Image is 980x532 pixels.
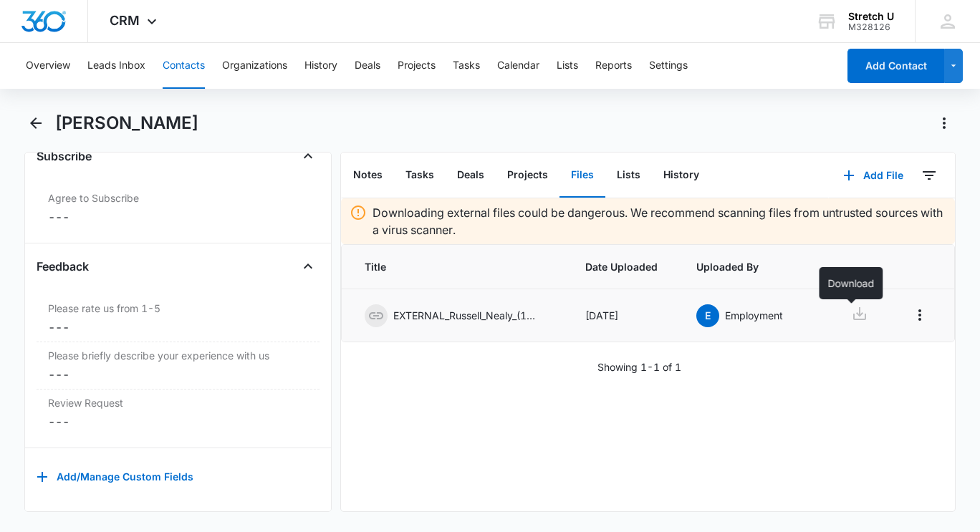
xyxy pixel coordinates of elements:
span: E [696,304,719,327]
button: Add Contact [847,49,944,83]
span: Title [365,259,551,274]
button: Deals [446,153,496,198]
button: Lists [605,153,652,198]
button: Projects [398,43,436,89]
label: Please briefly describe your experience with us [48,348,308,363]
button: Calendar [497,43,539,89]
label: Agree to Subscribe [48,190,308,205]
span: Date Uploaded [585,259,662,274]
p: Downloading external files could be dangerous. We recommend scanning files from untrusted sources... [373,204,946,238]
dd: --- [48,319,308,336]
button: Deals [355,43,380,89]
button: Close [297,145,320,168]
button: History [652,153,711,198]
div: Agree to Subscribe--- [37,185,320,231]
button: Add/Manage Custom Fields [37,460,193,494]
dd: --- [48,413,308,430]
div: Please rate us from 1-5--- [37,295,320,342]
button: History [304,43,337,89]
div: Review Request--- [37,390,320,436]
button: Filters [918,164,941,187]
button: Overview [26,43,70,89]
button: Reports [595,43,632,89]
button: Close [297,255,320,278]
button: Projects [496,153,559,198]
dd: --- [48,208,308,226]
button: Overflow Menu [908,304,931,327]
button: Add File [829,158,918,193]
button: Contacts [163,43,205,89]
button: Notes [342,153,394,198]
p: Showing 1-1 of 1 [597,359,681,374]
p: EXTERNAL_Russell_Nealy_(1)-.pdf [393,308,537,323]
button: Tasks [453,43,480,89]
label: Please rate us from 1-5 [48,301,308,316]
button: Lists [557,43,578,89]
div: Download [820,267,883,299]
div: Please briefly describe your experience with us--- [37,342,320,390]
button: Files [559,153,605,198]
button: Settings [649,43,688,89]
h1: [PERSON_NAME] [55,112,198,134]
a: Add/Manage Custom Fields [37,475,193,488]
span: CRM [110,13,140,28]
dd: --- [48,366,308,383]
h4: Subscribe [37,147,92,165]
button: Organizations [222,43,287,89]
label: Review Request [48,395,308,410]
button: Leads Inbox [87,43,145,89]
div: account id [848,22,894,32]
td: [DATE] [568,289,679,342]
button: Actions [933,112,956,135]
p: Employment [725,308,783,323]
div: account name [848,11,894,22]
span: Uploaded By [696,259,794,274]
h4: Feedback [37,258,89,275]
button: Tasks [394,153,446,198]
button: Back [24,112,47,135]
